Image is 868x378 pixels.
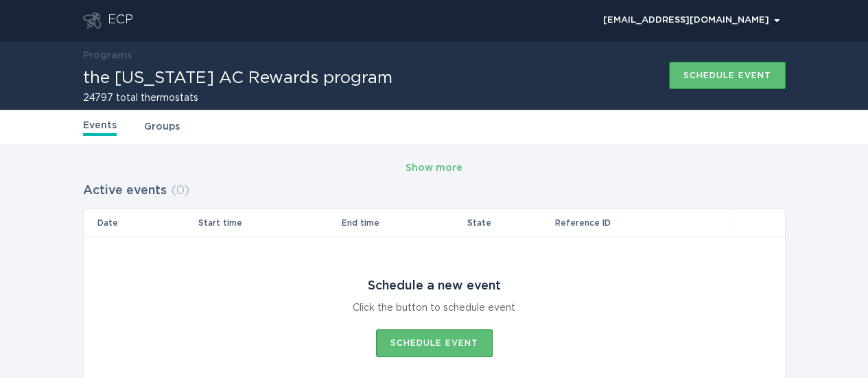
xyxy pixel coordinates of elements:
a: Programs [83,51,132,60]
button: Schedule event [669,62,786,89]
a: Groups [144,119,180,134]
h1: the [US_STATE] AC Rewards program [83,70,392,86]
button: Show more [406,158,462,178]
h2: 24797 total thermostats [83,93,392,103]
div: ECP [108,12,133,29]
div: Popover menu [597,10,786,31]
tr: Table Headers [84,209,785,237]
th: State [467,209,554,237]
div: [EMAIL_ADDRESS][DOMAIN_NAME] [603,16,779,25]
div: Schedule a new event [368,279,501,294]
th: Start time [198,209,340,237]
button: Open user account details [597,10,786,31]
th: Date [84,209,198,237]
div: Schedule event [390,339,478,347]
h2: Active events [83,178,167,203]
button: Schedule event [376,329,493,357]
div: Show more [406,161,462,176]
button: Go to dashboard [83,12,101,29]
span: ( 0 ) [171,185,189,197]
div: Schedule event [683,71,771,80]
th: Reference ID [554,209,730,237]
th: End time [341,209,467,237]
a: Events [83,118,117,136]
div: Click the button to schedule event [353,300,515,316]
